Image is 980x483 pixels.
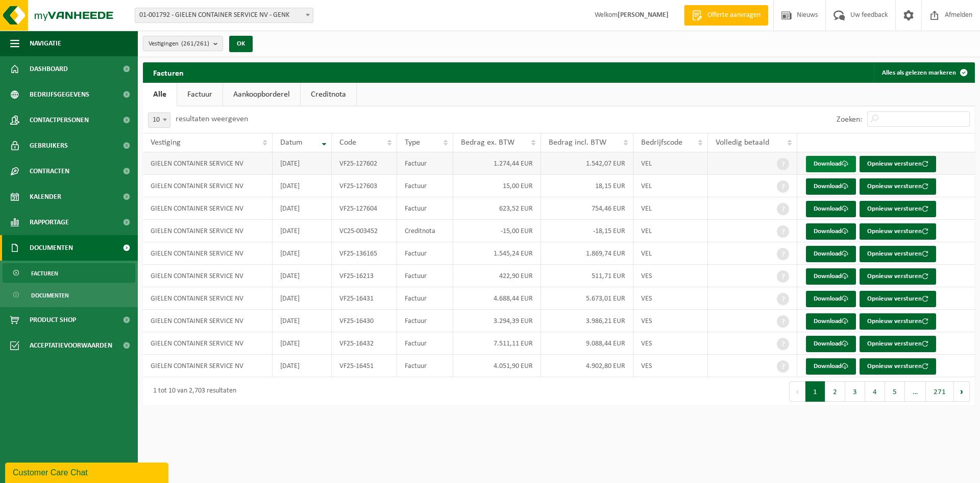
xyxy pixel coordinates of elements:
[885,381,905,402] button: 5
[3,285,135,305] a: Documenten
[397,152,453,175] td: Factuur
[926,381,954,402] button: 271
[806,156,856,172] a: Download
[301,83,356,106] a: Creditnota
[860,336,936,352] button: Opnieuw versturen
[181,40,209,47] count: (261/261)
[229,36,253,52] button: OK
[143,175,273,197] td: GIELEN CONTAINER SERVICE NV
[143,287,273,310] td: GIELEN CONTAINER SERVICE NV
[860,268,936,285] button: Opnieuw versturen
[865,381,885,402] button: 4
[397,175,453,197] td: Factuur
[397,355,453,377] td: Factuur
[541,220,633,242] td: -18,15 EUR
[453,152,541,175] td: 1.274,44 EUR
[541,152,633,175] td: 1.542,07 EUR
[633,355,708,377] td: VES
[633,310,708,332] td: VES
[541,355,633,377] td: 4.902,80 EUR
[143,62,194,82] h2: Facturen
[135,8,313,22] span: 01-001792 - GIELEN CONTAINER SERVICE NV - GENK
[453,197,541,220] td: 623,52 EUR
[30,31,61,56] span: Navigatie
[332,332,397,355] td: VF25-16432
[30,158,69,184] span: Contracten
[30,184,61,210] span: Kalender
[633,242,708,265] td: VEL
[397,220,453,242] td: Creditnota
[633,175,708,197] td: VEL
[705,10,763,20] span: Offerte aanvragen
[806,246,856,262] a: Download
[5,461,170,483] iframe: chat widget
[143,332,273,355] td: GIELEN CONTAINER SERVICE NV
[806,291,856,307] a: Download
[149,113,170,127] span: 10
[332,220,397,242] td: VC25-003452
[541,287,633,310] td: 5.673,01 EUR
[860,156,936,172] button: Opnieuw versturen
[806,268,856,285] a: Download
[825,381,845,402] button: 2
[453,175,541,197] td: 15,00 EUR
[143,355,273,377] td: GIELEN CONTAINER SERVICE NV
[397,332,453,355] td: Factuur
[805,381,825,402] button: 1
[541,175,633,197] td: 18,15 EUR
[332,265,397,287] td: VF25-16213
[716,139,769,147] span: Volledig betaald
[905,381,926,402] span: …
[397,265,453,287] td: Factuur
[405,139,420,147] span: Type
[806,313,856,330] a: Download
[273,265,332,287] td: [DATE]
[806,336,856,352] a: Download
[176,115,248,123] label: resultaten weergeven
[860,358,936,375] button: Opnieuw versturen
[143,83,177,106] a: Alle
[453,310,541,332] td: 3.294,39 EUR
[633,197,708,220] td: VEL
[273,310,332,332] td: [DATE]
[641,139,682,147] span: Bedrijfscode
[860,223,936,240] button: Opnieuw versturen
[860,313,936,330] button: Opnieuw versturen
[684,5,768,26] a: Offerte aanvragen
[149,36,209,52] span: Vestigingen
[135,8,313,23] span: 01-001792 - GIELEN CONTAINER SERVICE NV - GENK
[541,265,633,287] td: 511,71 EUR
[397,310,453,332] td: Factuur
[541,197,633,220] td: 754,46 EUR
[860,291,936,307] button: Opnieuw versturen
[143,242,273,265] td: GIELEN CONTAINER SERVICE NV
[332,152,397,175] td: VF25-127602
[633,287,708,310] td: VES
[148,112,170,128] span: 10
[845,381,865,402] button: 3
[453,355,541,377] td: 4.051,90 EUR
[806,201,856,217] a: Download
[633,220,708,242] td: VEL
[143,152,273,175] td: GIELEN CONTAINER SERVICE NV
[30,307,76,333] span: Product Shop
[332,310,397,332] td: VF25-16430
[806,178,856,195] a: Download
[954,381,970,402] button: Next
[549,139,606,147] span: Bedrag incl. BTW
[860,246,936,262] button: Opnieuw versturen
[143,36,223,51] button: Vestigingen(261/261)
[332,175,397,197] td: VF25-127603
[143,197,273,220] td: GIELEN CONTAINER SERVICE NV
[618,11,669,19] strong: [PERSON_NAME]
[397,242,453,265] td: Factuur
[273,152,332,175] td: [DATE]
[789,381,805,402] button: Previous
[143,310,273,332] td: GIELEN CONTAINER SERVICE NV
[397,197,453,220] td: Factuur
[806,358,856,375] a: Download
[273,242,332,265] td: [DATE]
[541,332,633,355] td: 9.088,44 EUR
[143,265,273,287] td: GIELEN CONTAINER SERVICE NV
